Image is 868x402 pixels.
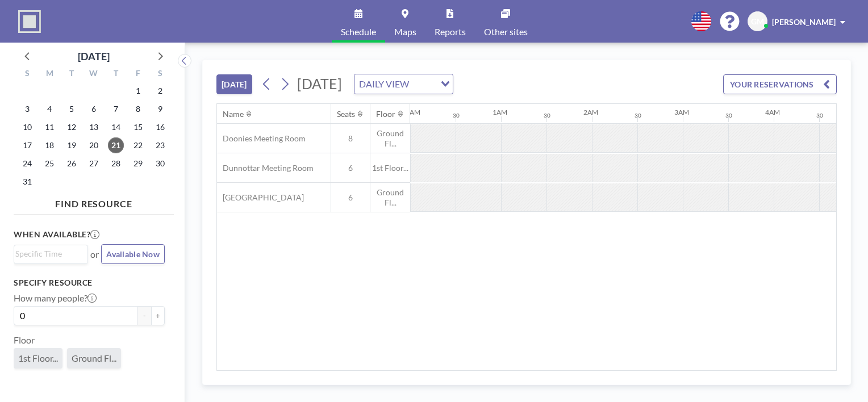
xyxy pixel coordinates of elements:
[297,75,342,92] span: [DATE]
[453,112,460,119] div: 30
[816,112,823,119] div: 30
[18,353,58,364] span: 1st Floor...
[86,137,102,153] span: Wednesday, August 20, 2025
[64,119,80,135] span: Tuesday, August 12, 2025
[78,48,110,64] div: [DATE]
[14,278,165,288] h3: Specify resource
[217,163,314,173] span: Dunnottar Meeting Room
[90,249,99,260] span: or
[19,119,35,135] span: Sunday, August 10, 2025
[765,108,780,116] div: 4AM
[86,156,102,171] span: Wednesday, August 27, 2025
[370,163,410,173] span: 1st Floor...
[435,27,466,36] span: Reports
[223,109,244,119] div: Name
[19,137,35,153] span: Sunday, August 17, 2025
[751,16,764,27] span: GM
[41,137,57,153] span: Monday, August 18, 2025
[41,101,57,117] span: Monday, August 4, 2025
[370,128,410,148] span: Ground Fl...
[14,292,97,304] label: How many people?
[16,67,39,82] div: S
[130,101,146,117] span: Friday, August 8, 2025
[64,156,80,171] span: Tuesday, August 26, 2025
[723,74,837,94] button: YOUR RESERVATIONS
[130,83,146,99] span: Friday, August 1, 2025
[376,109,395,119] div: Floor
[83,67,105,82] div: W
[772,17,836,27] span: [PERSON_NAME]
[635,112,641,119] div: 30
[484,27,528,36] span: Other sites
[108,101,124,117] span: Thursday, August 7, 2025
[130,156,146,171] span: Friday, August 29, 2025
[394,27,416,36] span: Maps
[152,156,168,171] span: Saturday, August 30, 2025
[216,74,252,94] button: [DATE]
[127,67,149,82] div: F
[370,187,410,207] span: Ground Fl...
[86,119,102,135] span: Wednesday, August 13, 2025
[14,334,35,346] label: Floor
[544,112,550,119] div: 30
[357,77,411,91] span: DAILY VIEW
[14,194,174,210] h4: FIND RESOURCE
[149,67,171,82] div: S
[130,137,146,153] span: Friday, August 22, 2025
[331,133,370,144] span: 8
[86,101,102,117] span: Wednesday, August 6, 2025
[341,27,376,36] span: Schedule
[64,137,80,153] span: Tuesday, August 19, 2025
[108,119,124,135] span: Thursday, August 14, 2025
[217,192,304,203] span: [GEOGRAPHIC_DATA]
[493,108,507,116] div: 1AM
[674,108,689,116] div: 3AM
[152,137,168,153] span: Saturday, August 23, 2025
[41,119,57,135] span: Monday, August 11, 2025
[14,378,32,389] label: Type
[354,74,453,94] div: Search for option
[152,83,168,99] span: Saturday, August 2, 2025
[152,119,168,135] span: Saturday, August 16, 2025
[151,306,165,325] button: +
[101,244,165,264] button: Available Now
[19,174,35,190] span: Sunday, August 31, 2025
[61,67,83,82] div: T
[19,101,35,117] span: Sunday, August 3, 2025
[337,109,355,119] div: Seats
[331,192,370,203] span: 6
[130,119,146,135] span: Friday, August 15, 2025
[412,77,434,91] input: Search for option
[152,101,168,117] span: Saturday, August 9, 2025
[18,10,41,33] img: organization-logo
[137,306,151,325] button: -
[106,249,160,259] span: Available Now
[217,133,306,144] span: Doonies Meeting Room
[72,353,116,364] span: Ground Fl...
[725,112,732,119] div: 30
[583,108,598,116] div: 2AM
[105,67,127,82] div: T
[19,156,35,171] span: Sunday, August 24, 2025
[41,156,57,171] span: Monday, August 25, 2025
[15,248,81,260] input: Search for option
[108,137,124,153] span: Thursday, August 21, 2025
[64,101,80,117] span: Tuesday, August 5, 2025
[108,156,124,171] span: Thursday, August 28, 2025
[39,67,61,82] div: M
[14,245,87,262] div: Search for option
[402,108,420,116] div: 12AM
[331,163,370,173] span: 6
